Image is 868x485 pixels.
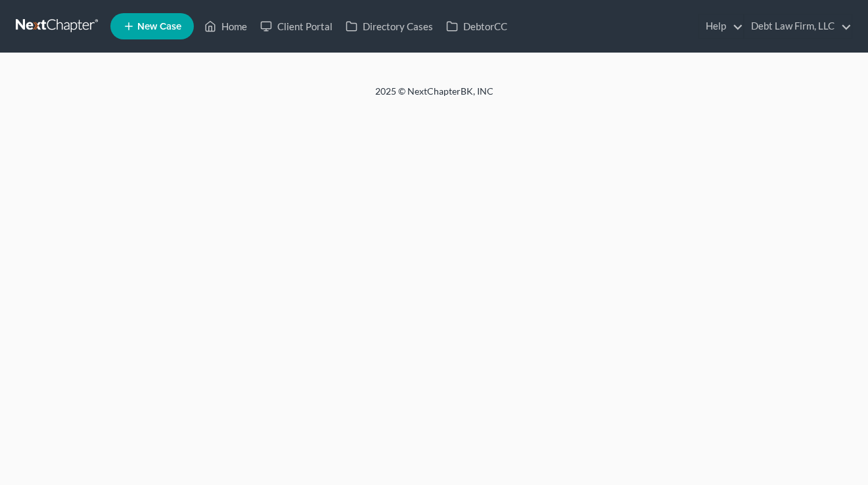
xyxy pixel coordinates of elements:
[339,14,440,38] a: Directory Cases
[254,14,339,38] a: Client Portal
[744,14,852,38] a: Debt Law Firm, LLC
[699,14,743,38] a: Help
[440,14,514,38] a: DebtorCC
[110,13,194,39] new-legal-case-button: New Case
[60,85,809,108] div: 2025 © NextChapterBK, INC
[198,14,254,38] a: Home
